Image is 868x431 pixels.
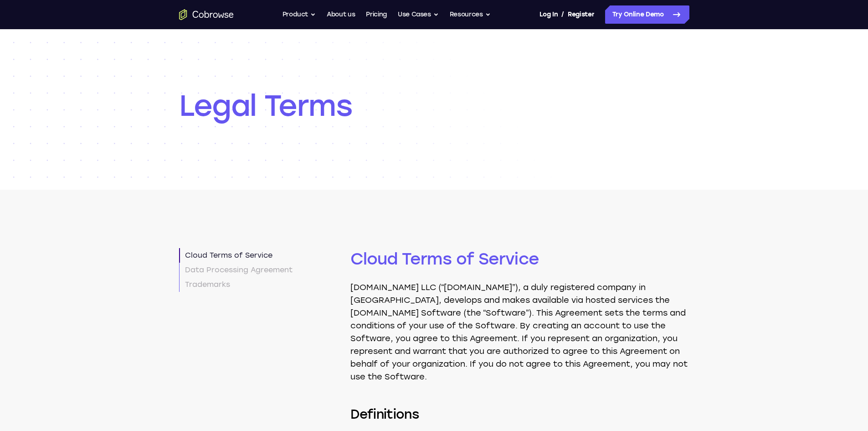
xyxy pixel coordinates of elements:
a: Go to the home page [179,9,234,20]
a: Cloud Terms of Service [179,248,293,263]
h2: Cloud Terms of Service [350,161,689,270]
a: Register [568,5,594,24]
a: Pricing [366,5,387,24]
button: Product [282,5,316,24]
button: Resources [450,5,491,24]
a: About us [327,5,355,24]
p: [DOMAIN_NAME] LLC (“[DOMAIN_NAME]”), a duly registered company in [GEOGRAPHIC_DATA], develops and... [350,281,689,383]
button: Use Cases [398,5,439,24]
h3: Definitions [350,405,689,423]
a: Data Processing Agreement [179,263,293,277]
a: Log In [539,5,558,24]
a: Trademarks [179,277,293,292]
h1: Legal Terms [179,88,689,124]
span: / [561,9,564,20]
a: Try Online Demo [605,5,689,24]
